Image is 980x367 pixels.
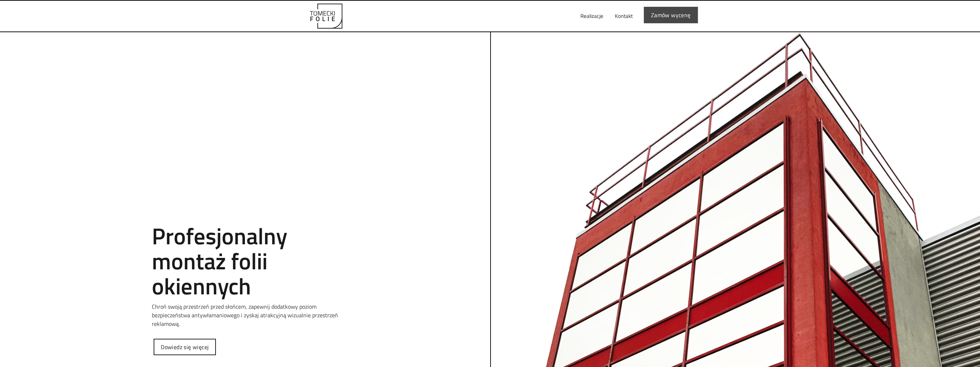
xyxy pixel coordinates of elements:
[152,302,338,328] p: Chroń swoją przestrzeń przed słońcem, zapewnij dodatkowy poziom bezpieczeństwa antywłamaniowego i...
[609,5,638,28] a: Kontakt
[152,205,338,212] h1: Tomecki folie
[154,339,216,355] a: Dowiedz się więcej
[575,5,609,28] a: Realizacje
[152,223,338,299] h2: Profesjonalny montaż folii okiennych
[644,7,698,23] a: Zamów wycenę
